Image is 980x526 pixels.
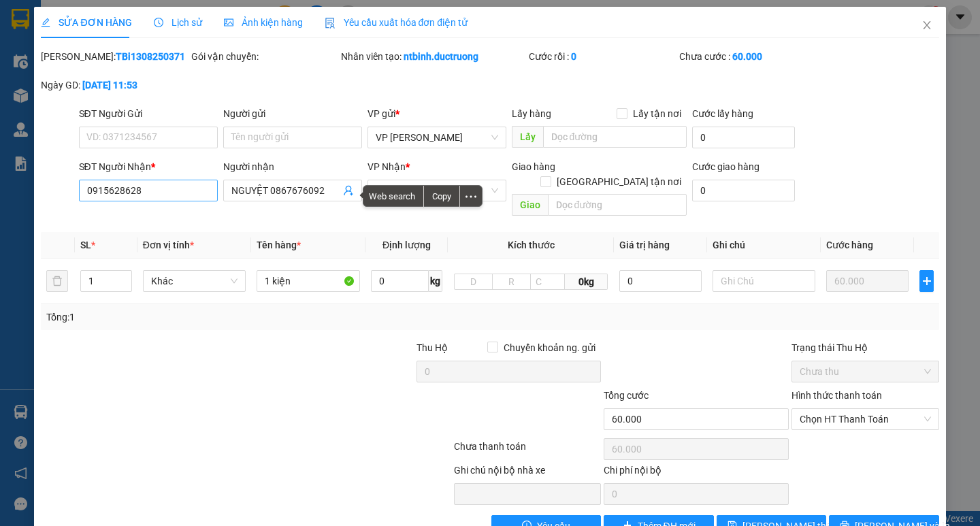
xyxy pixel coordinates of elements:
span: Giao [512,194,548,216]
input: Ghi Chú [713,270,815,292]
span: Lấy hàng [512,108,551,119]
span: Khác [151,271,238,291]
div: Nhân viên tạo: [341,49,526,64]
div: Người gửi [223,106,362,121]
label: Cước giao hàng [692,161,759,172]
button: delete [46,270,68,292]
span: user-add [343,185,354,196]
span: VP Trần Bình [376,127,498,148]
b: [DATE] 11:53 [82,80,137,91]
span: Chưa thu [800,361,931,382]
span: kg [429,270,442,292]
span: SL [80,240,91,250]
span: Đơn vị tính [143,240,194,250]
input: D [454,274,493,290]
b: 60.000 [732,51,762,62]
span: Lịch sử [154,17,202,28]
span: VP Nhận [367,161,406,172]
span: Lấy tận nơi [627,106,687,121]
b: ntbinh.ductruong [404,51,478,62]
div: SĐT Người Gửi [79,106,218,121]
div: Chưa cước : [679,49,827,64]
span: Lấy [512,126,543,148]
label: Hình thức thanh toán [791,390,882,401]
span: Thu Hộ [416,342,448,353]
span: [GEOGRAPHIC_DATA] tận nơi [551,174,687,189]
th: Ghi chú [707,232,821,259]
div: Ngày GD: [41,78,189,93]
span: Chuyển khoản ng. gửi [498,340,601,355]
div: Cước rồi : [529,49,676,64]
span: Giao hàng [512,161,555,172]
span: 0kg [565,274,608,290]
span: clock-circle [154,18,163,27]
img: icon [325,18,336,29]
span: Gốc Thị [376,180,498,201]
div: Ghi chú nội bộ nhà xe [454,463,602,483]
span: edit [41,18,50,27]
div: Gói vận chuyển: [191,49,339,64]
input: R [492,274,531,290]
b: TBi1308250371 [116,51,185,62]
div: Copy [424,186,459,206]
span: plus [920,276,932,286]
button: plus [919,270,933,292]
div: SĐT Người Nhận [79,159,218,174]
span: Yêu cầu xuất hóa đơn điện tử [325,17,468,28]
span: Định lượng [382,240,431,250]
input: Cước giao hàng [692,180,795,201]
span: Tổng cước [604,390,649,401]
div: [PERSON_NAME]: [41,49,189,64]
input: C [530,274,565,290]
span: picture [224,18,233,27]
span: Kích thước [508,240,555,250]
span: Cước hàng [826,240,873,250]
span: Tên hàng [257,240,301,250]
div: Chi phí nội bộ [604,463,789,483]
input: Dọc đường [543,126,687,148]
span: close [921,20,932,31]
div: Chưa thanh toán [453,439,603,463]
input: Cước lấy hàng [692,127,795,148]
label: Cước lấy hàng [692,108,753,119]
span: SỬA ĐƠN HÀNG [41,17,131,28]
input: 0 [826,270,909,292]
input: Dọc đường [548,194,687,216]
button: Close [908,7,946,45]
div: VP gửi [367,106,506,121]
span: Chọn HT Thanh Toán [800,409,931,429]
span: Ảnh kiện hàng [224,17,303,28]
b: 0 [571,51,576,62]
span: Giá trị hàng [619,240,670,250]
span: Web search [363,186,423,206]
div: Trạng thái Thu Hộ [791,340,939,355]
div: Tổng: 1 [46,310,379,325]
div: Người nhận [223,159,362,174]
input: VD: Bàn, Ghế [257,270,359,292]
